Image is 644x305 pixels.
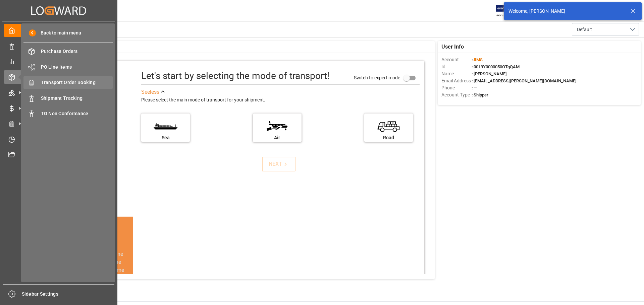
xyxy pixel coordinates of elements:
[145,134,186,141] div: Sea
[472,57,483,62] span: :
[441,70,472,77] span: Name
[23,76,113,89] a: Transport Order Booking
[141,96,420,104] div: Please select the main mode of transport for your shipment.
[472,78,577,83] span: : [EMAIL_ADDRESS][PERSON_NAME][DOMAIN_NAME]
[472,64,520,69] span: : 0019Y0000050OTgQAM
[472,71,507,76] span: : [PERSON_NAME]
[141,69,329,83] div: Let's start by selecting the mode of transport!
[41,79,113,86] span: Transport Order Booking
[572,23,639,36] button: open menu
[262,157,296,171] button: NEXT
[269,160,289,168] div: NEXT
[4,24,114,37] a: My Cockpit
[4,148,114,161] a: Document Management
[256,134,298,141] div: Air
[22,291,115,298] span: Sidebar Settings
[354,75,400,80] span: Switch to expert mode
[4,133,114,146] a: Timeslot Management V2
[472,92,488,97] span: : Shipper
[441,77,472,84] span: Email Address
[41,64,113,71] span: PO Line Items
[23,60,113,73] a: PO Line Items
[472,85,477,90] span: : —
[23,107,113,120] a: TO Non Conformance
[4,39,114,52] a: Data Management
[441,84,472,91] span: Phone
[368,134,410,141] div: Road
[441,91,472,98] span: Account Type
[441,56,472,63] span: Account
[41,48,113,55] span: Purchase Orders
[41,110,113,117] span: TO Non Conformance
[141,88,159,96] div: See less
[473,57,483,62] span: JIMS
[441,63,472,70] span: Id
[4,55,114,68] a: My Reports
[36,29,81,36] span: Back to main menu
[496,5,519,17] img: Exertis%20JAM%20-%20Email%20Logo.jpg_1722504956.jpg
[41,95,113,102] span: Shipment Tracking
[23,45,113,58] a: Purchase Orders
[23,91,113,104] a: Shipment Tracking
[441,43,464,51] span: User Info
[577,26,592,33] span: Default
[508,8,624,15] div: Welcome, [PERSON_NAME]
